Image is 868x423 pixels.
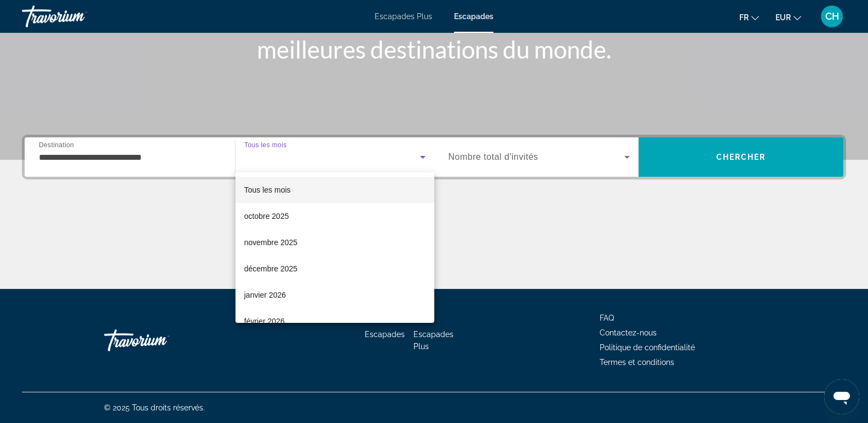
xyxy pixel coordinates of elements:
[244,291,286,299] font: janvier 2026
[244,238,297,247] font: novembre 2025
[244,186,291,194] font: Tous les mois
[244,212,289,221] font: octobre 2025
[244,264,297,273] font: décembre 2025
[824,379,859,414] iframe: Bouton de lancement de la fenêtre de messagerie
[244,317,285,326] font: février 2026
